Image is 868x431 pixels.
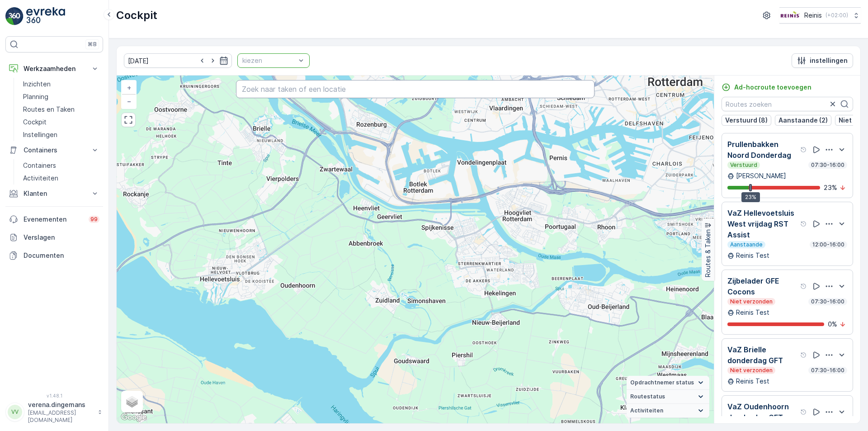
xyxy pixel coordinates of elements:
[804,11,822,20] p: Reinis
[23,174,58,183] p: Activiteiten
[5,141,103,159] button: Containers
[122,81,136,95] a: In zoomen
[729,161,758,169] p: Verstuurd
[5,246,103,265] a: Documenten
[122,392,142,412] a: Layers
[627,404,709,418] summary: Activiteiten
[736,377,769,386] p: Reinis Test
[19,78,103,90] a: Inzichten
[19,103,103,116] a: Routes en Taken
[5,210,103,228] a: Evenementen99
[800,220,807,227] div: help tooltippictogram
[5,7,24,25] img: logo
[28,400,93,409] p: verena.dingemans
[119,412,149,423] a: Dit gebied openen in Google Maps (er wordt een nieuw venster geopend)
[810,298,845,305] p: 07:30-16:00
[19,159,103,172] a: Containers
[88,41,97,48] p: ⌘B
[23,161,56,170] p: Containers
[127,97,132,105] span: −
[24,146,85,155] p: Containers
[725,116,768,125] p: Verstuurd (8)
[779,10,801,20] img: Reinis-Logo-Vrijstaand_Tekengebied-1-copy2_aBO4n7j.png
[826,12,848,19] p: ( +02:00 )
[19,128,103,141] a: Instellingen
[23,92,48,101] p: Planning
[90,216,98,223] p: 99
[28,409,93,424] p: [EMAIL_ADDRESS][DOMAIN_NAME]
[736,171,786,180] p: [PERSON_NAME]
[727,139,798,161] p: Prullenbakken Noord Donderdag
[736,251,769,260] p: Reinis Test
[19,90,103,103] a: Planning
[630,393,665,400] span: Routestatus
[722,83,811,92] a: Ad-hocroute toevoegen
[24,233,99,242] p: Verslagen
[242,56,296,65] p: kiezen
[775,115,831,126] button: Aanstaande (2)
[734,83,811,92] p: Ad-hocroute toevoegen
[19,116,103,128] a: Cockpit
[792,53,853,68] button: instellingen
[630,379,694,386] span: Opdrachtnemer status
[727,208,798,240] p: VaZ Hellevoetsluis West vrijdag RST Assist
[800,351,807,359] div: help tooltippictogram
[8,405,22,419] div: VV
[19,172,103,185] a: Activiteiten
[811,241,845,248] p: 12:00-16:00
[779,7,861,24] button: Reinis(+02:00)
[236,80,594,98] input: Zoek naar taken of een locatie
[800,146,807,153] div: help tooltippictogram
[722,97,853,111] input: Routes zoeken
[23,118,47,127] p: Cockpit
[23,80,51,89] p: Inzichten
[24,64,85,73] p: Werkzaamheden
[5,228,103,246] a: Verslagen
[119,412,149,423] img: Google
[703,229,712,277] p: Routes & Taken
[810,161,845,169] p: 07:30-16:00
[729,367,774,374] p: Niet verzonden
[736,308,769,317] p: Reinis Test
[810,367,845,374] p: 07:30-16:00
[727,275,798,297] p: Zijbelader GFE Cocons
[727,344,798,366] p: VaZ Brielle donderdag GFT
[23,130,57,139] p: Instellingen
[729,298,774,305] p: Niet verzonden
[810,56,848,65] p: instellingen
[124,53,232,68] input: dd/mm/yyyy
[824,183,837,192] p: 23 %
[5,185,103,203] button: Klanten
[627,376,709,390] summary: Opdrachtnemer status
[23,105,75,114] p: Routes en Taken
[24,215,83,224] p: Evenementen
[24,251,99,260] p: Documenten
[828,320,837,329] p: 0 %
[122,95,136,108] a: Uitzoomen
[627,390,709,404] summary: Routestatus
[727,401,798,423] p: VaZ Oudenhoorn donderdag GFT
[127,84,131,91] span: +
[5,60,103,78] button: Werkzaamheden
[741,192,760,202] div: 23%
[5,393,103,398] span: v 1.48.1
[800,283,807,290] div: help tooltippictogram
[5,400,103,424] button: VVverena.dingemans[EMAIL_ADDRESS][DOMAIN_NAME]
[729,241,764,248] p: Aanstaande
[24,189,85,198] p: Klanten
[26,7,65,25] img: logo_light-DOdMpM7g.png
[116,8,157,23] p: Cockpit
[778,116,828,125] p: Aanstaande (2)
[630,407,663,414] span: Activiteiten
[800,408,807,416] div: help tooltippictogram
[722,115,771,126] button: Verstuurd (8)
